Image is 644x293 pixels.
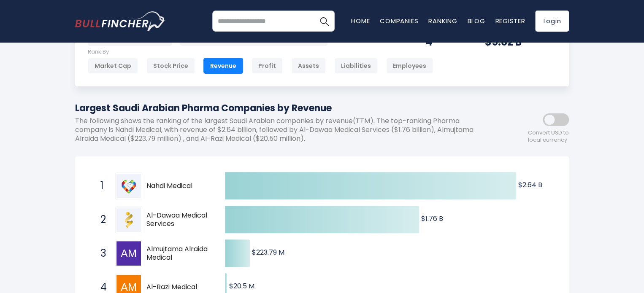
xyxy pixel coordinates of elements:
div: Liabilities [334,58,378,74]
div: $5.62 B [485,35,556,48]
a: Ranking [428,16,457,25]
span: Almujtama Alraida Medical [146,245,210,263]
text: $223.79 M [252,247,284,257]
div: Market Cap [88,58,138,74]
span: 3 [96,246,105,261]
span: Al-Razi Medical [146,283,210,292]
img: Nahdi Medical [116,174,141,198]
span: 2 [96,212,105,227]
div: Stock Price [146,58,195,74]
div: Revenue [203,58,243,74]
a: Go to homepage [75,11,166,31]
text: $2.64 B [518,180,542,190]
p: The following shows the ranking of the largest Saudi Arabian companies by revenue(TTM). The top-r... [75,117,493,143]
div: Assets [291,58,326,74]
div: Employees [386,58,433,74]
img: bullfincher logo [75,11,166,31]
div: Profit [252,58,283,74]
img: Almujtama Alraida Medical [116,241,141,266]
a: Login [535,11,569,32]
a: Blog [467,16,485,25]
button: Search [314,11,335,32]
p: Rank By [88,48,433,56]
a: Home [351,16,370,25]
span: Al-Dawaa Medical Services [146,211,210,229]
text: $20.5 M [229,281,254,291]
a: Register [495,16,525,25]
span: Nahdi Medical [146,182,210,191]
h1: Largest Saudi Arabian Pharma Companies by Revenue [75,101,493,115]
img: Al-Dawaa Medical Services [116,207,141,232]
a: Companies [380,16,418,25]
span: 1 [96,179,105,193]
text: $1.76 B [421,214,443,223]
span: Convert USD to local currency [528,129,569,144]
